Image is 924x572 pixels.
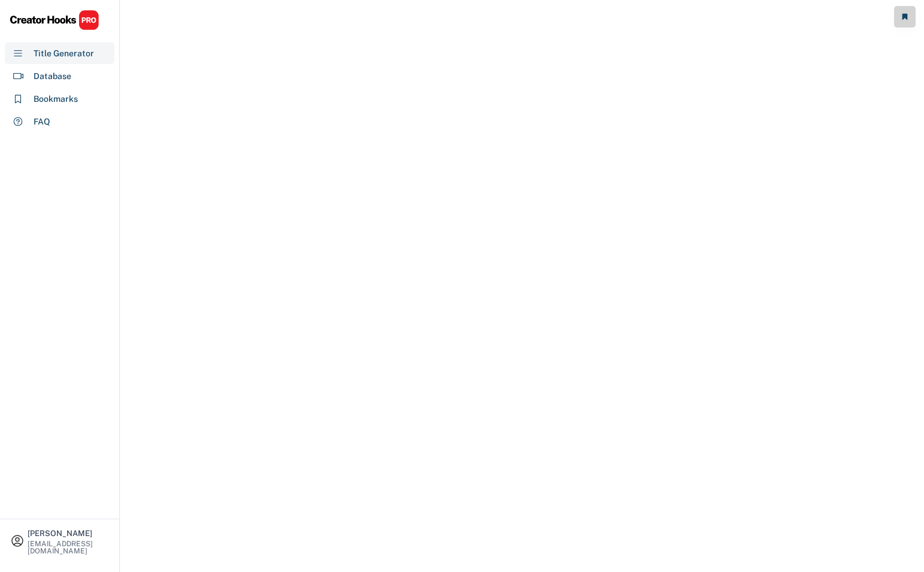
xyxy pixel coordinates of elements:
[28,529,109,537] div: [PERSON_NAME]
[34,93,78,105] div: Bookmarks
[10,10,99,31] img: CHPRO%20Logo.svg
[34,70,71,83] div: Database
[34,47,94,60] div: Title Generator
[28,540,109,555] div: [EMAIL_ADDRESS][DOMAIN_NAME]
[34,116,50,128] div: FAQ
